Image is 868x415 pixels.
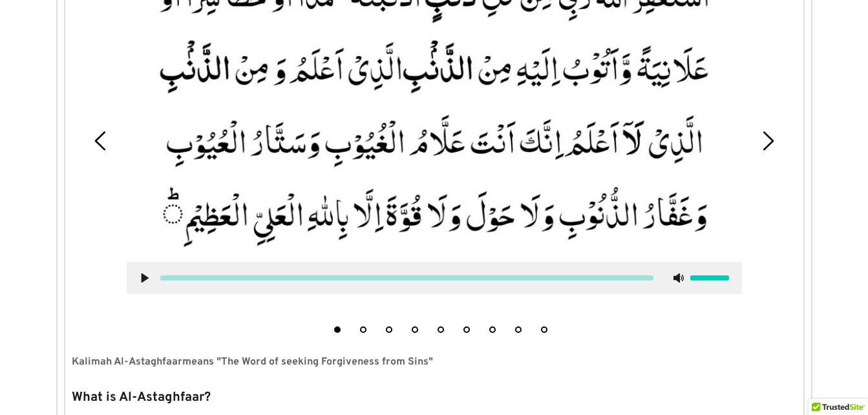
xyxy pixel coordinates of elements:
[72,356,182,368] strong: Kalimah Al-Astaghfaar
[515,326,522,333] button: 8 of 9
[489,326,496,333] button: 7 of 9
[360,326,366,333] button: 2 of 9
[412,326,418,333] button: 4 of 9
[386,326,392,333] button: 3 of 9
[334,326,341,333] button: 1 of 9
[72,389,211,406] strong: What is Al-Astaghfaar?
[463,326,470,333] button: 6 of 9
[438,326,444,333] button: 5 of 9
[182,356,433,368] strong: means "The Word of seeking Forgiveness from Sins"
[541,326,547,333] button: 9 of 9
